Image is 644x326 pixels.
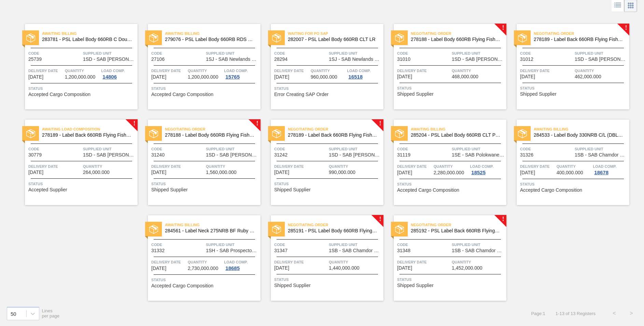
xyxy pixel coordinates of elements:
[261,215,383,301] a: !statusNegotiating Order285191 - PSL Label Body 660RB FlyingFish Lemon PUCode31347Supplied Unit1S...
[397,50,450,57] span: Code
[575,57,628,62] span: 1SD - SAB Rosslyn Brewery
[188,74,219,80] span: 1,200,000.000
[520,163,555,170] span: Delivery Date
[347,67,382,80] a: Load Comp.16518
[397,85,505,92] span: Status
[101,67,136,80] a: Load Comp.14806
[329,241,382,248] span: Supplied Unit
[329,57,382,62] span: 1SJ - SAB Newlands Brewery
[274,74,289,80] span: 05/10/2025
[575,50,628,57] span: Supplied Unit
[520,74,535,79] span: 08/23/2025
[534,133,624,138] span: 284533 - Label Body 330NRB C/L (DBL)23
[397,248,410,253] span: 31348
[395,33,404,42] img: status
[224,259,248,266] span: Load Comp.
[452,57,505,62] span: 1SD - SAB Rosslyn Brewery
[520,50,573,57] span: Code
[274,283,311,288] span: Shipped Supplier
[411,133,501,138] span: 285204 - PSL Label Body 660RB CLT PU 25
[272,225,281,234] img: status
[520,181,628,188] span: Status
[272,129,281,138] img: status
[206,163,259,170] span: Quantity
[397,181,505,188] span: Status
[518,33,527,42] img: status
[42,30,138,37] span: Awaiting Billing
[151,266,166,271] span: 09/05/2025
[15,120,138,205] a: !statusAwaiting Load Composition278189 - Label Back 660RB Flying Fish Lemon 2020Code30779Supplied...
[411,37,501,42] span: 278188 - Label Body 660RB Flying Fish Lemon 2020
[11,311,16,316] div: 50
[42,308,60,318] span: Lines per page
[28,187,67,192] span: Accepted Supplier
[274,187,311,192] span: Shipped Supplier
[151,283,213,288] span: Accepted Cargo Composition
[520,146,573,152] span: Code
[395,225,404,234] img: status
[593,163,628,175] a: Load Comp.18678
[397,170,412,175] span: 09/01/2025
[101,67,125,74] span: Load Comp.
[65,74,96,80] span: 1,200,000.000
[452,146,505,152] span: Supplied Unit
[224,74,241,80] div: 15765
[520,188,582,193] span: Accepted Cargo Composition
[28,152,42,158] span: 30779
[329,259,382,266] span: Quantity
[149,33,158,42] img: status
[520,170,535,175] span: 09/05/2025
[151,146,204,152] span: Code
[411,126,506,133] span: Awaiting Billing
[151,57,165,62] span: 27106
[520,92,557,97] span: Shipped Supplier
[397,146,450,152] span: Code
[452,50,505,57] span: Supplied Unit
[224,266,241,271] div: 18685
[151,170,166,175] span: 08/29/2025
[83,57,136,62] span: 1SD - SAB Rosslyn Brewery
[188,266,219,271] span: 2,730,000.000
[397,92,434,97] span: Shipped Supplier
[397,276,505,283] span: Status
[274,248,288,253] span: 31347
[575,74,601,79] span: 462,000.000
[329,248,382,253] span: 1SB - SAB Chamdor Brewery
[188,259,223,266] span: Quantity
[206,50,259,57] span: Supplied Unit
[165,30,261,37] span: Awaiting Billing
[311,74,337,80] span: 960,000.000
[28,170,43,175] span: 08/27/2025
[329,152,382,158] span: 1SD - SAB Rosslyn Brewery
[83,163,136,170] span: Quantity
[151,163,204,170] span: Delivery Date
[151,152,165,158] span: 31240
[28,85,136,92] span: Status
[224,67,259,80] a: Load Comp.15765
[149,129,158,138] img: status
[261,24,383,109] a: statusWaiting for PO SAP282007 - PSL Label Body 660RB CLT LRCode28294Supplied Unit1SJ - SAB Newla...
[206,241,259,248] span: Supplied Unit
[347,67,370,74] span: Load Comp.
[274,152,288,158] span: 31242
[28,74,43,80] span: 01/18/2025
[151,276,259,283] span: Status
[65,67,100,74] span: Quantity
[520,67,573,74] span: Delivery Date
[28,92,90,97] span: Accepted Cargo Composition
[151,74,166,80] span: 03/31/2025
[42,37,132,42] span: 283781 - PSL Label Body 660RB C Double Up
[397,283,434,288] span: Shipped Supplier
[556,311,596,316] span: 1 - 13 of 13 Registers
[165,126,261,133] span: Negotiating Order
[206,57,259,62] span: 1SJ - SAB Newlands Brewery
[397,152,410,158] span: 31119
[165,133,255,138] span: 278188 - Label Body 660RB Flying Fish Lemon 2020
[397,163,432,170] span: Delivery Date
[151,92,213,97] span: Accepted Cargo Composition
[288,228,378,233] span: 285191 - PSL Label Body 660RB FlyingFish Lemon PU
[42,133,132,138] span: 278189 - Label Back 660RB Flying Fish Lemon 2020
[411,228,501,233] span: 285192 - PSL Label Back 660RB FlyingFish Lemon PU
[28,67,63,74] span: Delivery Date
[606,305,623,322] button: <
